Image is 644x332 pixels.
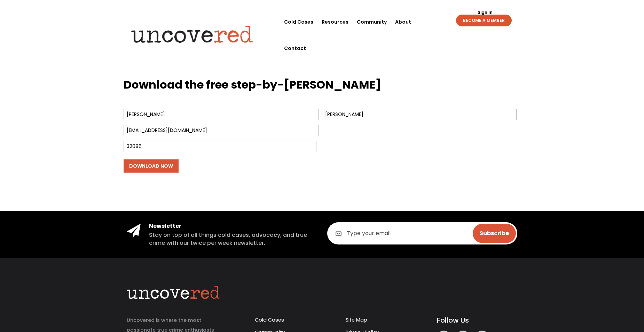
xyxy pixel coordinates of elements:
input: Subscribe [473,224,516,243]
h3: Download the free step-by-[PERSON_NAME] [124,77,520,96]
h4: Newsletter [149,222,317,230]
a: BECOME A MEMBER [456,15,512,26]
input: Zip Code [124,141,316,152]
a: Sign In [474,10,496,15]
input: Download Now [124,159,179,173]
a: Cold Cases [284,9,313,35]
a: Cold Cases [255,316,284,323]
input: First Name [124,109,319,120]
a: Community [357,9,387,35]
a: About [395,9,411,35]
a: Resources [322,9,348,35]
a: Contact [284,35,306,61]
a: Site Map [346,316,367,323]
img: Uncovered logo [125,20,259,48]
input: Last Name [322,109,517,120]
input: Email [124,125,319,136]
h5: Follow Us [437,315,517,325]
h5: Stay on top of all things cold cases, advocacy, and true crime with our twice per week newsletter. [149,231,317,247]
input: Type your email [327,222,517,244]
